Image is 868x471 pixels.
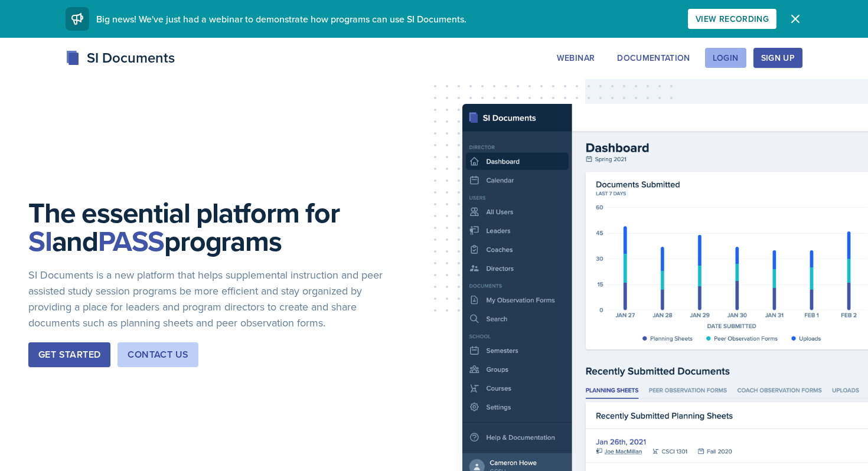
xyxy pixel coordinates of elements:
[705,48,746,68] button: Login
[696,14,769,24] div: View Recording
[713,53,739,63] div: Login
[118,342,198,367] button: Contact Us
[688,9,776,29] button: View Recording
[38,348,100,362] div: Get Started
[549,48,602,68] button: Webinar
[96,12,466,25] span: Big news! We've just had a webinar to demonstrate how programs can use SI Documents.
[761,53,795,63] div: Sign Up
[128,348,188,362] div: Contact Us
[557,53,595,63] div: Webinar
[28,342,110,367] button: Get Started
[66,47,175,68] div: SI Documents
[753,48,802,68] button: Sign Up
[617,53,690,63] div: Documentation
[609,48,698,68] button: Documentation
